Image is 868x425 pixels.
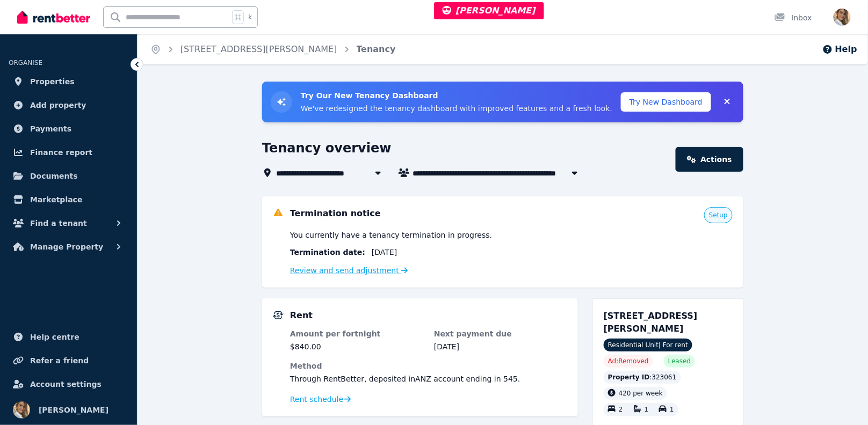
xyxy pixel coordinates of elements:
span: Add property [30,99,86,112]
span: Termination date : [290,247,365,258]
span: Documents [30,170,78,182]
span: Setup [709,211,728,219]
div: : 323061 [604,371,681,384]
a: Documents [9,165,128,187]
a: Help centre [9,326,128,348]
span: Properties [30,75,75,88]
span: Through RentBetter , deposited in ANZ account ending in 545 . [290,375,520,383]
span: 1 [670,406,674,414]
img: Jodie Cartmer [834,9,851,26]
span: Marketplace [30,193,82,206]
nav: Breadcrumb [138,34,409,64]
p: We've redesigned the tenancy dashboard with improved features and a fresh look. [301,103,612,114]
button: Find a tenant [9,213,128,234]
a: Tenancy [357,44,396,54]
h5: Termination notice [290,207,381,220]
span: 420 per week [619,390,663,397]
button: Manage Property [9,236,128,258]
h5: Rent [290,309,313,322]
span: 2 [619,406,623,414]
a: Finance report [9,142,128,163]
span: Manage Property [30,240,103,253]
span: Account settings [30,378,102,391]
span: Refer a friend [30,354,89,367]
a: [STREET_ADDRESS][PERSON_NAME] [180,44,337,54]
span: [PERSON_NAME] [39,404,108,416]
span: [DATE] [372,247,397,258]
img: RentBetter [17,9,90,25]
a: Rent schedule [290,394,351,405]
span: Property ID [608,373,650,382]
img: Jodie Cartmer [13,401,30,419]
span: Finance report [30,146,92,159]
a: Payments [9,118,128,140]
button: Try New Dashboard [621,92,711,112]
h1: Tenancy overview [262,140,392,157]
span: Leased [668,357,691,365]
a: Account settings [9,373,128,395]
div: Inbox [775,12,812,23]
span: Payments [30,122,71,135]
a: Marketplace [9,189,128,210]
h3: Try Our New Tenancy Dashboard [301,90,612,101]
img: Rental Payments [273,311,284,319]
a: Actions [676,147,743,172]
span: Residential Unit | For rent [604,339,692,351]
a: Properties [9,71,128,92]
div: Try New Tenancy Dashboard [262,82,743,122]
span: Help centre [30,331,79,343]
a: Review and send adjustment [290,266,408,275]
a: Refer a friend [9,350,128,371]
span: [STREET_ADDRESS][PERSON_NAME] [604,311,698,334]
span: Ad: Removed [608,357,649,365]
dt: Method [290,361,567,371]
span: k [248,13,252,21]
span: [PERSON_NAME] [443,5,536,16]
span: Rent schedule [290,394,343,405]
span: ORGANISE [9,59,42,67]
dd: $840.00 [290,341,423,352]
dt: Amount per fortnight [290,328,423,339]
span: Find a tenant [30,217,87,230]
dt: Next payment due [434,328,567,339]
span: You currently have a tenancy termination in progress. [290,230,492,240]
dd: [DATE] [434,341,567,352]
button: Collapse banner [720,93,735,111]
a: Add property [9,94,128,116]
span: 1 [645,406,649,414]
button: Help [822,43,857,56]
